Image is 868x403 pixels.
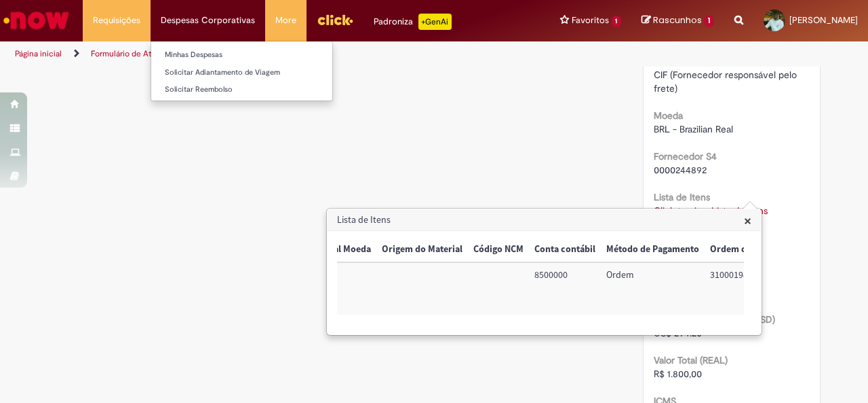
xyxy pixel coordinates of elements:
[654,368,702,380] span: R$ 1.800,00
[654,327,702,339] span: US$ 294.20
[91,48,191,59] a: Formulário de Atendimento
[418,14,452,30] p: +GenAi
[654,191,710,203] b: Lista de Itens
[705,262,791,315] td: Ordem de Serviço: 310001984148
[151,41,333,101] ul: Despesas Corporativas
[601,262,705,315] td: Método de Pagamento: Ordem
[151,82,332,97] a: Solicitar Reembolso
[15,48,62,59] a: Página inicial
[642,14,714,27] a: Rascunhos
[374,14,452,30] div: Padroniza
[654,150,717,162] b: Fornecedor S4
[789,14,858,26] span: [PERSON_NAME]
[654,354,728,366] b: Valor Total (REAL)
[275,14,296,27] span: More
[1,7,71,34] img: ServiceNow
[468,262,529,315] td: Código NCM:
[326,208,762,336] div: Lista de Itens
[529,262,601,315] td: Conta contábil: 8500000
[151,65,332,80] a: Solicitar Adiantamento de Viagem
[654,69,800,94] span: CIF (Fornecedor responsável pelo frete)
[744,213,751,228] button: Close
[654,123,733,135] span: BRL - Brazilian Real
[601,237,705,262] th: Método de Pagamento
[612,16,622,27] span: 1
[151,48,332,63] a: Minhas Despesas
[328,209,761,231] h3: Lista de Itens
[468,237,529,262] th: Código NCM
[705,237,791,262] th: Ordem de Serviço
[654,109,683,122] b: Moeda
[317,10,353,30] img: click_logo_yellow_360x200.png
[572,14,609,27] span: Favoritos
[654,164,707,176] span: 0000244892
[654,55,711,67] b: Tipo de Frete
[93,14,140,27] span: Requisições
[744,211,751,230] span: ×
[161,14,255,27] span: Despesas Corporativas
[376,262,468,315] td: Origem do Material:
[10,41,568,67] ul: Trilhas de página
[529,237,601,262] th: Conta contábil
[704,15,714,27] span: 1
[653,14,702,27] span: Rascunhos
[376,237,468,262] th: Origem do Material
[654,205,768,217] a: Click to view Lista de Itens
